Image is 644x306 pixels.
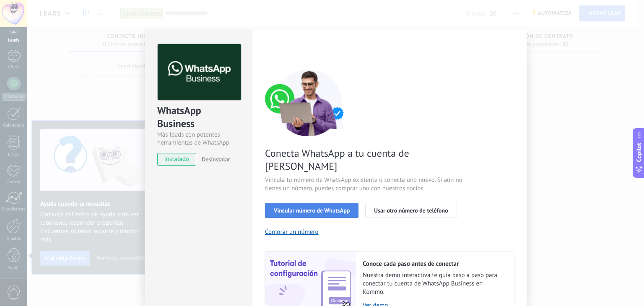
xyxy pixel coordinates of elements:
div: WhatsApp Business [157,104,240,131]
img: connect number [265,69,353,136]
button: Desinstalar [198,153,230,166]
span: Conecta WhatsApp a tu cuenta de [PERSON_NAME] [265,147,465,173]
img: logo_main.png [158,44,241,101]
span: Copilot [635,143,643,162]
span: Usar otro número de teléfono [374,207,448,213]
span: Vincula tu número de WhatsApp existente o conecta uno nuevo. Si aún no tienes un número, puedes c... [265,176,465,193]
button: Usar otro número de teléfono [365,203,457,218]
button: Vincular número de WhatsApp [265,203,358,218]
button: Comprar un número [265,228,319,236]
h2: Conoce cada paso antes de conectar [363,260,505,268]
span: instalado [158,153,196,166]
span: Desinstalar [202,156,230,163]
span: Nuestra demo interactiva te guía paso a paso para conectar tu cuenta de WhatsApp Business en Kommo. [363,271,505,296]
span: Vincular número de WhatsApp [274,207,350,213]
div: Más leads con potentes herramientas de WhatsApp [157,131,240,147]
